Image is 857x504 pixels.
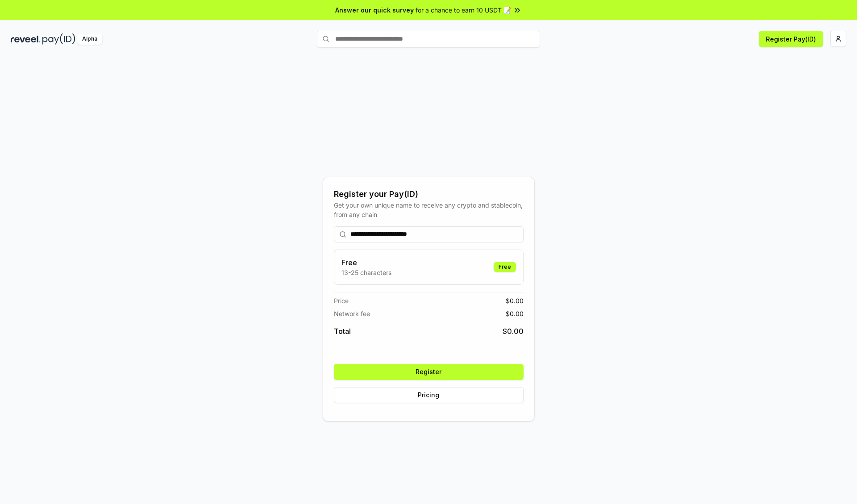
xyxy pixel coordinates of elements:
[334,326,351,337] span: Total
[494,262,516,272] div: Free
[341,268,391,277] p: 13-25 characters
[334,309,370,318] span: Network fee
[334,296,349,305] span: Price
[77,33,102,45] div: Alpha
[334,188,524,200] div: Register your Pay(ID)
[334,200,524,219] div: Get your own unique name to receive any crypto and stablecoin, from any chain
[334,387,524,403] button: Pricing
[42,33,75,45] img: pay_id
[503,326,524,337] span: $ 0.00
[341,257,391,268] h3: Free
[11,33,41,45] img: reveel_dark
[506,296,524,305] span: $ 0.00
[335,5,414,15] span: Answer our quick survey
[416,5,511,15] span: for a chance to earn 10 USDT 📝
[506,309,524,318] span: $ 0.00
[759,31,823,47] button: Register Pay(ID)
[334,364,524,380] button: Register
